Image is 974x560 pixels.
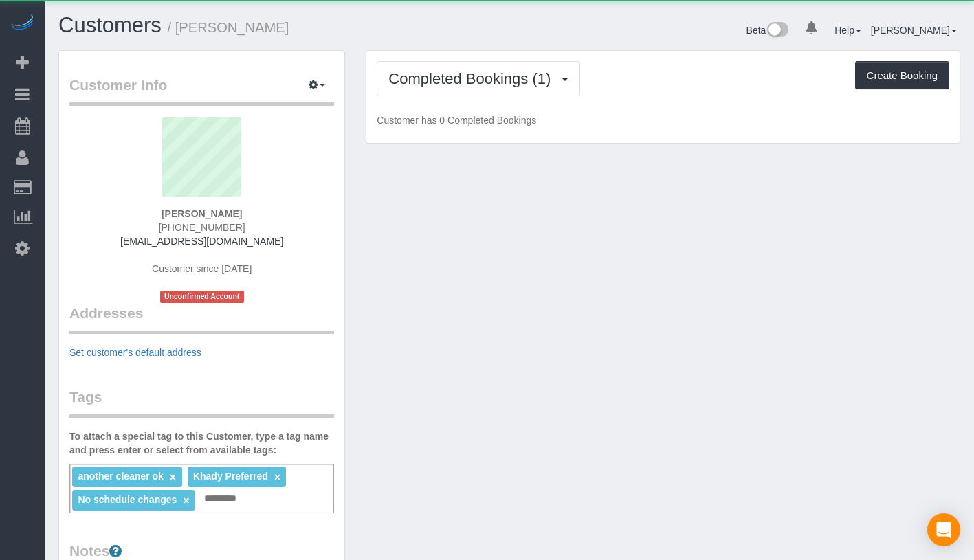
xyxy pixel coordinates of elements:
div: Open Intercom Messenger [927,513,960,546]
a: × [274,471,280,483]
img: New interface [766,22,788,40]
span: No schedule changes [78,494,177,505]
label: To attach a special tag to this Customer, type a tag name and press enter or select from availabl... [69,429,334,457]
a: [PERSON_NAME] [871,25,957,36]
a: Help [834,25,861,36]
strong: [PERSON_NAME] [162,208,242,219]
span: Unconfirmed Account [160,291,244,302]
img: Automaid Logo [8,14,36,33]
span: Customer since [DATE] [152,263,252,274]
button: Create Booking [855,61,949,90]
p: Customer has 0 Completed Bookings [377,113,949,127]
span: [PHONE_NUMBER] [159,222,245,233]
a: × [170,471,176,483]
a: × [183,495,189,506]
span: Completed Bookings (1) [388,70,557,87]
a: Customers [58,13,162,37]
span: Khady Preferred [193,471,268,482]
small: / [PERSON_NAME] [168,20,289,35]
button: Completed Bookings (1) [377,61,580,96]
span: another cleaner ok [78,471,164,482]
legend: Customer Info [69,75,334,106]
a: Set customer's default address [69,347,201,358]
legend: Tags [69,387,334,418]
a: [EMAIL_ADDRESS][DOMAIN_NAME] [120,236,283,247]
a: Beta [746,25,789,36]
